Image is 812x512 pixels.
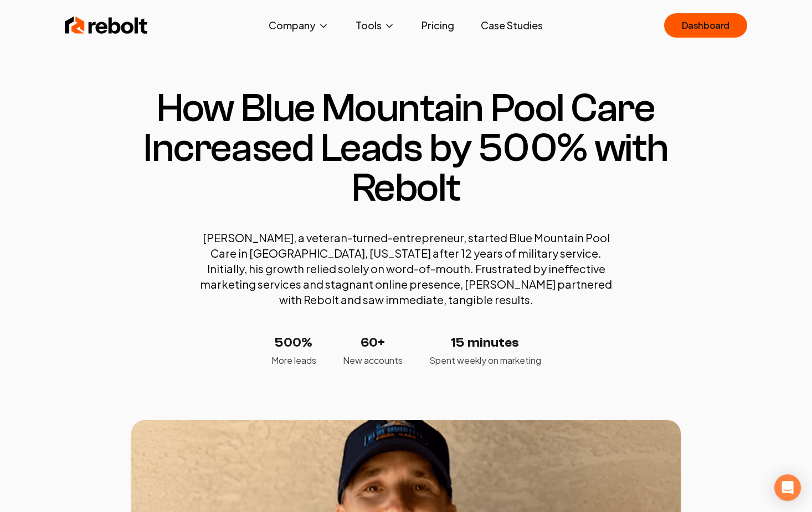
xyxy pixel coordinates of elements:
[271,354,316,367] p: More leads
[131,88,681,208] h1: How Blue Mountain Pool Care Increased Leads by 500% with Rebolt
[343,354,403,367] p: New accounts
[429,334,541,352] p: 15 minutes
[774,474,801,501] div: Open Intercom Messenger
[429,354,541,367] p: Spent weekly on marketing
[271,334,316,352] p: 500%
[260,14,338,36] button: Company
[343,334,403,352] p: 60+
[347,14,404,36] button: Tools
[472,14,552,36] a: Case Studies
[196,230,616,307] p: [PERSON_NAME], a veteran-turned-entrepreneur, started Blue Mountain Pool Care in [GEOGRAPHIC_DATA...
[664,13,747,38] a: Dashboard
[65,14,148,36] img: Rebolt Logo
[413,14,463,36] a: Pricing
